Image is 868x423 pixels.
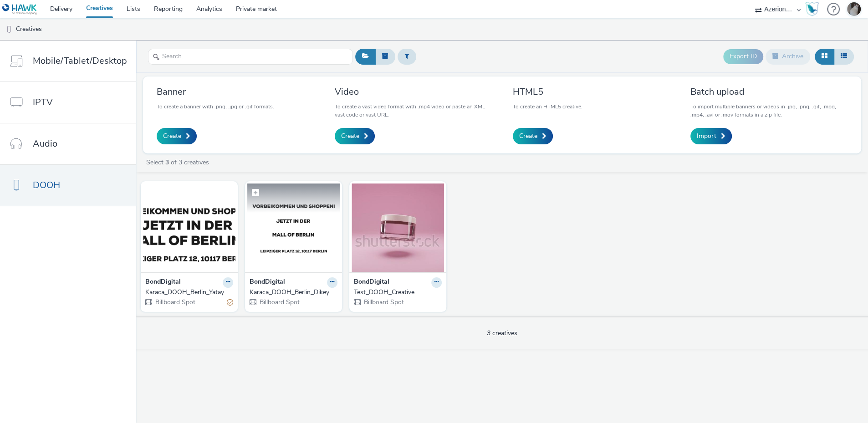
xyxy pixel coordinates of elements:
img: Karaca_DOOH_Berlin_Yatay visual [143,183,235,272]
button: Grid [815,49,834,64]
button: Table [834,49,854,64]
div: Partially valid [227,298,233,307]
span: Create [163,132,181,141]
span: Create [519,132,537,141]
button: Archive [766,49,810,64]
img: Test_DOOH_Creative visual [352,183,444,272]
img: Karaca_DOOH_Berlin_Dikey visual [247,183,340,272]
p: To create an HTML5 creative. [513,102,582,111]
button: Export ID [723,49,763,64]
strong: BondDigital [250,277,285,288]
span: Audio [33,137,57,150]
a: Select of 3 creatives [145,158,213,167]
a: Create [513,128,553,144]
p: To import multiple banners or videos in .jpg, .png, .gif, .mpg, .mp4, .avi or .mov formats in a z... [690,102,848,119]
img: undefined Logo [2,4,37,15]
h3: HTML5 [513,86,582,98]
a: Create [157,128,197,144]
span: Billboard Spot [259,298,300,306]
a: Hawk Academy [805,2,822,16]
span: DOOH [33,178,60,192]
span: 3 creatives [487,329,517,337]
img: Hawk Academy [805,2,819,16]
div: Karaca_DOOH_Berlin_Dikey [250,288,334,297]
span: Mobile/Tablet/Desktop [33,54,127,67]
a: Test_DOOH_Creative [354,288,442,297]
span: Create [341,132,359,141]
strong: 3 [165,158,169,167]
img: dooh [5,25,14,34]
p: To create a banner with .png, .jpg or .gif formats. [157,102,274,111]
h3: Batch upload [690,86,848,98]
h3: Banner [157,86,274,98]
a: Import [690,128,732,144]
span: Billboard Spot [154,298,195,306]
span: Import [697,132,716,141]
input: Search... [148,49,353,65]
a: Create [335,128,375,144]
div: Test_DOOH_Creative [354,288,438,297]
span: Billboard Spot [363,298,404,306]
p: To create a vast video format with .mp4 video or paste an XML vast code or vast URL. [335,102,492,119]
strong: BondDigital [354,277,389,288]
strong: BondDigital [145,277,181,288]
img: Bartu Elgin [847,2,861,16]
span: IPTV [33,96,53,109]
a: Karaca_DOOH_Berlin_Dikey [250,288,337,297]
div: Karaca_DOOH_Berlin_Yatay [145,288,230,297]
a: Karaca_DOOH_Berlin_Yatay [145,288,233,297]
h3: Video [335,86,492,98]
